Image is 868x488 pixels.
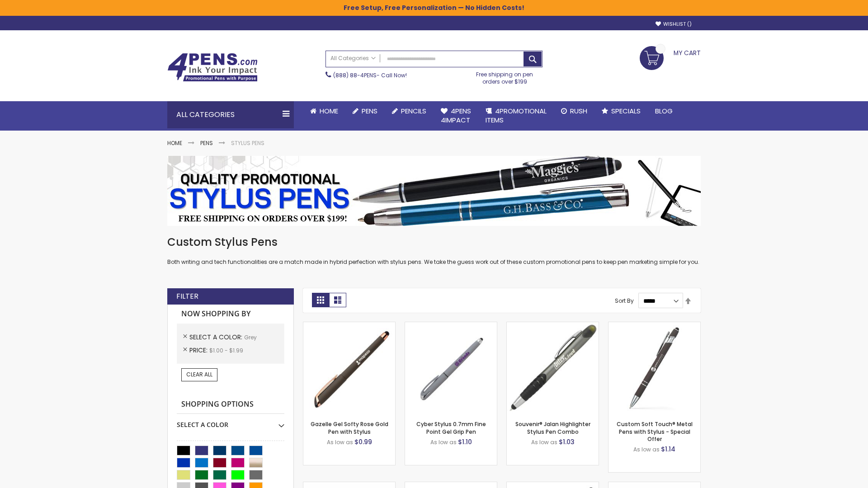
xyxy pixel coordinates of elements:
[554,101,594,121] a: Rush
[507,322,599,414] img: Souvenir® Jalan Highlighter Stylus Pen Combo-Grey
[430,438,457,446] span: As low as
[633,446,660,453] span: As low as
[167,235,701,249] h1: Custom Stylus Pens
[186,371,212,378] span: Clear All
[362,106,377,116] span: Pens
[570,106,587,116] span: Rush
[507,322,599,329] a: Souvenir® Jalan Highlighter Stylus Pen Combo-Grey
[333,71,407,79] span: - Call Now!
[609,322,700,414] img: Custom Soft Touch® Metal Pens with Stylus-Grey
[611,106,641,116] span: Specials
[200,139,213,147] a: Pens
[244,333,257,341] span: Grey
[320,106,338,116] span: Home
[330,55,376,62] span: All Categories
[458,437,472,446] span: $1.10
[181,368,217,381] a: Clear All
[167,101,294,128] div: All Categories
[177,395,284,414] strong: Shopping Options
[303,101,345,121] a: Home
[416,420,486,435] a: Cyber Stylus 0.7mm Fine Point Gel Grip Pen
[189,346,209,355] span: Price
[467,67,543,85] div: Free shipping on pen orders over $199
[531,438,557,446] span: As low as
[594,101,648,121] a: Specials
[515,420,590,435] a: Souvenir® Jalan Highlighter Stylus Pen Combo
[167,235,701,266] div: Both writing and tech functionalities are a match made in hybrid perfection with stylus pens. We ...
[176,291,198,301] strong: Filter
[167,156,701,226] img: Stylus Pens
[177,414,284,429] div: Select A Color
[401,106,426,116] span: Pencils
[617,420,693,442] a: Custom Soft Touch® Metal Pens with Stylus - Special Offer
[345,101,385,121] a: Pens
[648,101,680,121] a: Blog
[385,101,434,121] a: Pencils
[326,51,380,66] a: All Categories
[486,106,547,125] span: 4PROMOTIONAL ITEMS
[189,333,244,342] span: Select A Color
[177,305,284,324] strong: Now Shopping by
[209,347,243,354] span: $1.00 - $1.99
[405,322,497,329] a: Cyber Stylus 0.7mm Fine Point Gel Grip Pen-Grey
[312,293,329,307] strong: Grid
[661,445,675,454] span: $1.14
[354,437,372,446] span: $0.99
[434,101,478,131] a: 4Pens4impact
[559,437,575,446] span: $1.03
[303,322,395,414] img: Gazelle Gel Softy Rose Gold Pen with Stylus-Grey
[167,53,258,82] img: 4Pens Custom Pens and Promotional Products
[167,139,182,147] a: Home
[303,322,395,329] a: Gazelle Gel Softy Rose Gold Pen with Stylus-Grey
[311,420,388,435] a: Gazelle Gel Softy Rose Gold Pen with Stylus
[441,106,471,125] span: 4Pens 4impact
[327,438,353,446] span: As low as
[333,71,377,79] a: (888) 88-4PENS
[231,139,264,147] strong: Stylus Pens
[656,21,692,28] a: Wishlist
[609,322,700,329] a: Custom Soft Touch® Metal Pens with Stylus-Grey
[655,106,673,116] span: Blog
[478,101,554,131] a: 4PROMOTIONALITEMS
[615,297,634,305] label: Sort By
[405,322,497,414] img: Cyber Stylus 0.7mm Fine Point Gel Grip Pen-Grey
